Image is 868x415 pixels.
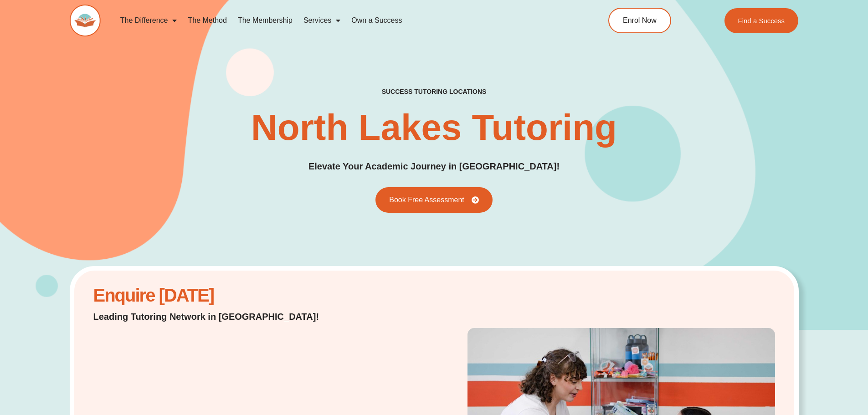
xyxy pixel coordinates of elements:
[738,17,785,24] span: Find a Success
[93,290,343,301] h2: Enquire [DATE]
[308,159,560,174] p: Elevate Your Academic Journey in [GEOGRAPHIC_DATA]!
[251,109,617,146] h1: North Lakes Tutoring
[724,8,799,33] a: Find a Success
[93,310,343,323] p: Leading Tutoring Network in [GEOGRAPHIC_DATA]!
[375,187,493,213] a: Book Free Assessment
[298,10,346,31] a: Services
[389,196,464,204] span: Book Free Assessment
[115,10,183,31] a: The Difference
[346,10,407,31] a: Own a Success
[232,10,298,31] a: The Membership
[608,8,671,33] a: Enrol Now
[382,87,487,96] h2: success tutoring locations
[182,10,232,31] a: The Method
[115,10,567,31] nav: Menu
[623,17,657,24] span: Enrol Now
